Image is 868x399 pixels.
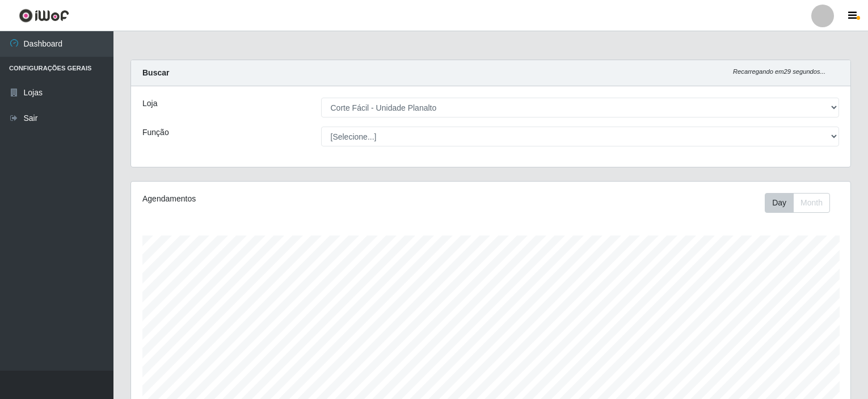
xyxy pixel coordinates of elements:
strong: Buscar [142,68,169,77]
div: Toolbar with button groups [765,193,839,213]
label: Função [142,127,169,138]
button: Month [793,193,830,213]
img: CoreUI Logo [19,9,69,23]
i: Recarregando em 29 segundos... [733,68,825,75]
div: First group [765,193,830,213]
label: Loja [142,98,157,110]
div: Agendamentos [142,193,423,205]
button: Day [765,193,794,213]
